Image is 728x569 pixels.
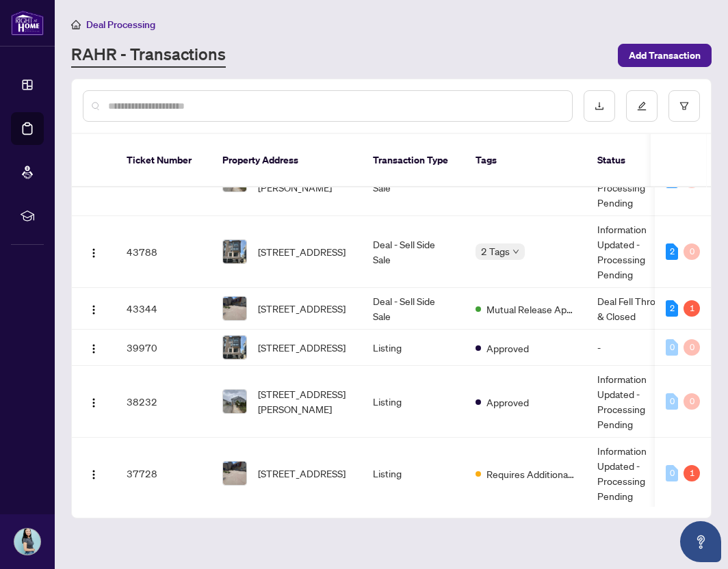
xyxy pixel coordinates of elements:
[486,341,529,356] span: Approved
[258,301,346,316] span: [STREET_ADDRESS]
[486,395,529,410] span: Approved
[71,20,81,29] span: home
[586,330,689,366] td: -
[116,216,211,288] td: 43788
[223,390,246,413] img: thumbnail-img
[618,44,712,67] button: Add Transaction
[116,134,211,187] th: Ticket Number
[586,216,689,288] td: Information Updated - Processing Pending
[586,134,689,187] th: Status
[666,465,678,481] div: 0
[258,386,351,416] span: [STREET_ADDRESS][PERSON_NAME]
[83,336,105,358] button: Logo
[586,438,689,510] td: Information Updated - Processing Pending
[223,297,246,320] img: thumbnail-img
[481,243,510,259] span: 2 Tags
[486,302,575,317] span: Mutual Release Approved
[586,288,689,330] td: Deal Fell Through & Closed
[465,134,586,187] th: Tags
[684,393,700,410] div: 0
[684,300,700,317] div: 1
[584,90,615,122] button: download
[666,243,678,260] div: 2
[258,244,346,259] span: [STREET_ADDRESS]
[595,101,604,111] span: download
[88,397,99,408] img: Logo
[362,438,465,510] td: Listing
[223,240,246,263] img: thumbnail-img
[666,339,678,356] div: 0
[512,248,519,255] span: down
[88,469,99,480] img: Logo
[362,366,465,438] td: Listing
[362,134,465,187] th: Transaction Type
[258,466,346,481] span: [STREET_ADDRESS]
[362,330,465,366] td: Listing
[486,466,575,481] span: Requires Additional Docs
[680,521,721,562] button: Open asap
[586,366,689,438] td: Information Updated - Processing Pending
[116,288,211,330] td: 43344
[14,529,40,555] img: Profile Icon
[362,216,465,288] td: Deal - Sell Side Sale
[71,43,226,68] a: RAHR - Transactions
[83,462,105,484] button: Logo
[258,340,346,355] span: [STREET_ADDRESS]
[211,134,362,187] th: Property Address
[223,462,246,485] img: thumbnail-img
[223,336,246,359] img: thumbnail-img
[666,300,678,317] div: 2
[362,288,465,330] td: Deal - Sell Side Sale
[116,438,211,510] td: 37728
[86,18,155,31] span: Deal Processing
[83,241,105,263] button: Logo
[88,304,99,315] img: Logo
[629,44,701,66] span: Add Transaction
[626,90,658,122] button: edit
[116,366,211,438] td: 38232
[88,248,99,259] img: Logo
[684,243,700,260] div: 0
[684,465,700,481] div: 1
[11,10,44,36] img: logo
[83,391,105,412] button: Logo
[679,101,689,111] span: filter
[88,343,99,354] img: Logo
[83,297,105,319] button: Logo
[666,393,678,410] div: 0
[684,339,700,356] div: 0
[116,330,211,366] td: 39970
[668,90,700,122] button: filter
[637,101,647,111] span: edit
